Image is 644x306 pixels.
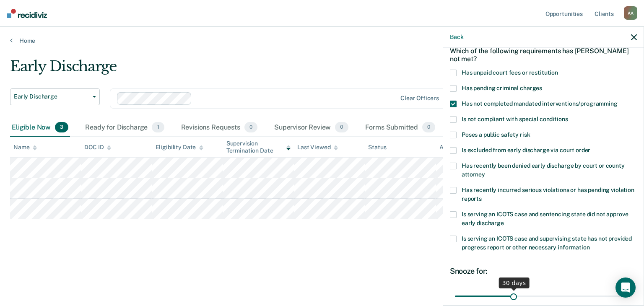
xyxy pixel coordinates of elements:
button: Back [450,34,463,41]
span: Is serving an ICOTS case and sentencing state did not approve early discharge [462,211,628,226]
div: Ready for Discharge [83,119,166,137]
div: Clear officers [400,95,439,102]
div: Revisions Requests [179,119,259,137]
div: Assigned to [439,144,479,151]
span: Is excluded from early discharge via court order [462,147,590,153]
div: Eligibility Date [156,144,204,151]
span: Has recently been denied early discharge by court or county attorney [462,162,625,178]
div: Snooze for: [450,267,637,276]
div: Which of the following requirements has [PERSON_NAME] not met? [450,40,637,70]
span: Poses a public safety risk [462,131,530,138]
div: Last Viewed [297,144,338,151]
span: 0 [244,122,257,133]
img: Recidiviz [7,9,47,18]
div: A A [624,6,637,20]
div: DOC ID [84,144,111,151]
span: Is serving an ICOTS case and supervising state has not provided progress report or other necessar... [462,235,632,251]
span: 3 [55,122,68,133]
div: Forms Submitted [364,119,437,137]
span: 1 [152,122,164,133]
a: Home [10,37,634,44]
span: Has recently incurred serious violations or has pending violation reports [462,187,634,202]
div: Open Intercom Messenger [615,277,636,298]
span: 0 [335,122,348,133]
span: Has pending criminal charges [462,85,542,91]
div: Name [13,144,37,151]
div: 30 days [499,277,530,288]
span: Has not completed mandated interventions/programming [462,100,618,107]
div: Supervisor Review [273,119,350,137]
span: Early Discharge [14,93,89,100]
span: Has unpaid court fees or restitution [462,69,558,76]
div: Eligible Now [10,119,70,137]
span: Is not compliant with special conditions [462,116,568,122]
div: Early Discharge [10,58,493,82]
div: Supervision Termination Date [226,140,291,154]
span: 0 [422,122,435,133]
div: Status [368,144,386,151]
